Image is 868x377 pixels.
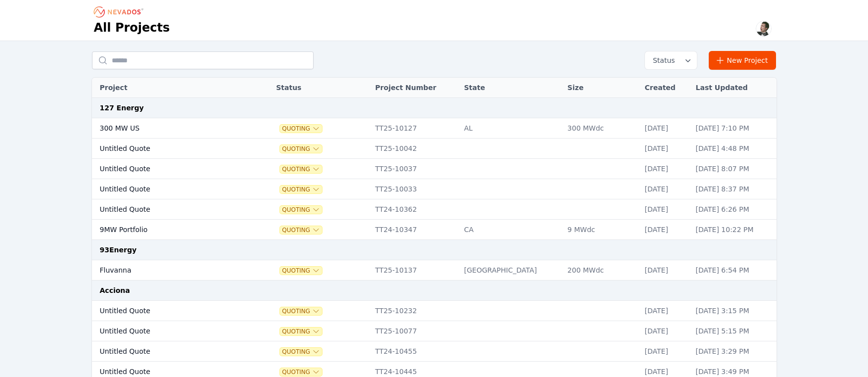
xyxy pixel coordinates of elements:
td: TT25-10127 [370,118,459,139]
td: Untitled Quote [92,199,247,220]
th: Size [562,78,640,98]
td: [DATE] [640,260,691,281]
td: TT25-10037 [370,159,459,179]
td: [DATE] 5:15 PM [691,321,777,341]
th: Last Updated [691,78,777,98]
td: Fluvanna [92,260,247,281]
td: [DATE] [640,199,691,220]
th: Project Number [370,78,459,98]
td: [DATE] [640,220,691,240]
button: Quoting [280,165,322,173]
td: 300 MWdc [562,118,640,139]
td: TT25-10042 [370,139,459,159]
span: Status [649,55,675,65]
a: New Project [709,51,777,70]
td: Untitled Quote [92,139,247,159]
tr: Untitled QuoteQuotingTT24-10455[DATE][DATE] 3:29 PM [92,341,777,362]
td: TT25-10033 [370,179,459,199]
tr: Untitled QuoteQuotingTT25-10042[DATE][DATE] 4:48 PM [92,139,777,159]
td: Untitled Quote [92,321,247,341]
td: [DATE] 8:37 PM [691,179,777,199]
td: 200 MWdc [562,260,640,281]
td: [GEOGRAPHIC_DATA] [459,260,562,281]
td: TT24-10455 [370,341,459,362]
button: Quoting [280,125,322,133]
td: [DATE] 10:22 PM [691,220,777,240]
button: Status [645,51,697,69]
td: 9MW Portfolio [92,220,247,240]
td: Untitled Quote [92,301,247,321]
td: [DATE] [640,179,691,199]
td: Untitled Quote [92,179,247,199]
td: AL [459,118,562,139]
td: Untitled Quote [92,341,247,362]
td: TT25-10232 [370,301,459,321]
tr: Untitled QuoteQuotingTT25-10232[DATE][DATE] 3:15 PM [92,301,777,321]
td: TT24-10347 [370,220,459,240]
button: Quoting [280,267,322,275]
td: [DATE] [640,118,691,139]
td: [DATE] 4:48 PM [691,139,777,159]
td: Untitled Quote [92,159,247,179]
button: Quoting [280,348,322,356]
td: Acciona [92,281,777,301]
button: Quoting [280,186,322,193]
tr: Untitled QuoteQuotingTT25-10033[DATE][DATE] 8:37 PM [92,179,777,199]
td: TT25-10137 [370,260,459,281]
th: Created [640,78,691,98]
td: [DATE] [640,321,691,341]
td: TT25-10077 [370,321,459,341]
img: Alex Kushner [756,21,772,37]
td: [DATE] [640,341,691,362]
td: [DATE] 7:10 PM [691,118,777,139]
td: 9 MWdc [562,220,640,240]
td: [DATE] 6:54 PM [691,260,777,281]
td: 127 Energy [92,98,777,118]
h1: All Projects [94,20,170,36]
td: [DATE] [640,139,691,159]
button: Quoting [280,226,322,234]
td: [DATE] 6:26 PM [691,199,777,220]
tr: Untitled QuoteQuotingTT24-10362[DATE][DATE] 6:26 PM [92,199,777,220]
tr: 9MW PortfolioQuotingTT24-10347CA9 MWdc[DATE][DATE] 10:22 PM [92,220,777,240]
td: 93Energy [92,240,777,260]
td: [DATE] [640,159,691,179]
td: [DATE] [640,301,691,321]
th: State [459,78,562,98]
th: Status [271,78,370,98]
button: Quoting [280,328,322,335]
button: Quoting [280,145,322,153]
nav: Breadcrumb [94,4,146,20]
button: Quoting [280,368,322,376]
td: TT24-10362 [370,199,459,220]
td: [DATE] 3:15 PM [691,301,777,321]
button: Quoting [280,206,322,214]
button: Quoting [280,307,322,315]
td: [DATE] 3:29 PM [691,341,777,362]
th: Project [92,78,247,98]
td: CA [459,220,562,240]
td: 300 MW US [92,118,247,139]
tr: Untitled QuoteQuotingTT25-10077[DATE][DATE] 5:15 PM [92,321,777,341]
tr: 300 MW USQuotingTT25-10127AL300 MWdc[DATE][DATE] 7:10 PM [92,118,777,139]
td: [DATE] 8:07 PM [691,159,777,179]
tr: Untitled QuoteQuotingTT25-10037[DATE][DATE] 8:07 PM [92,159,777,179]
tr: FluvannaQuotingTT25-10137[GEOGRAPHIC_DATA]200 MWdc[DATE][DATE] 6:54 PM [92,260,777,281]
